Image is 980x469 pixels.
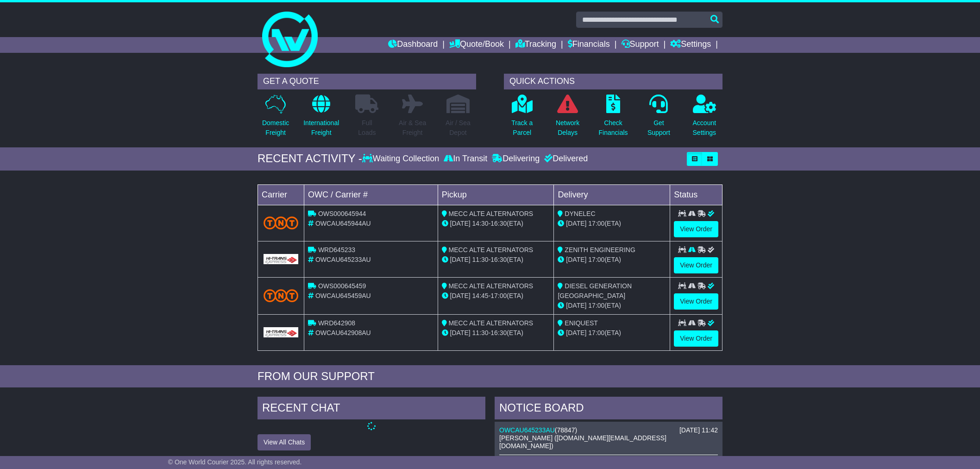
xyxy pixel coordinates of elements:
[566,220,586,227] span: [DATE]
[556,118,579,138] p: Network Delays
[449,319,534,327] span: MECC ALTE ALTERNATORS
[622,37,659,53] a: Support
[674,257,718,273] a: View Order
[258,397,485,422] div: RECENT CHAT
[558,328,666,338] div: (ETA)
[362,154,441,164] div: Waiting Collection
[303,94,339,143] a: InternationalFreight
[599,118,628,138] p: Check Financials
[450,256,471,263] span: [DATE]
[399,118,426,138] p: Air & Sea Freight
[490,329,507,336] span: 16:30
[558,301,666,311] div: (ETA)
[442,219,550,228] div: - (ETA)
[647,118,670,138] p: Get Support
[388,37,438,53] a: Dashboard
[692,94,717,143] a: AccountSettings
[542,154,588,164] div: Delivered
[442,255,550,265] div: - (ETA)
[472,292,489,299] span: 14:45
[264,327,298,337] img: GetCarrierServiceLogo
[258,184,304,205] td: Carrier
[670,184,722,205] td: Status
[304,184,438,205] td: OWC / Carrier #
[258,370,722,383] div: FROM OUR SUPPORT
[262,94,289,143] a: DomesticFreight
[490,292,507,299] span: 17:00
[315,256,371,263] span: OWCAU645233AU
[679,426,718,434] div: [DATE] 11:42
[588,329,604,336] span: 17:00
[588,302,604,309] span: 17:00
[315,220,371,227] span: OWCAU645944AU
[303,118,339,138] p: International Freight
[566,256,586,263] span: [DATE]
[449,210,534,217] span: MECC ALTE ALTERNATORS
[318,282,366,290] span: OWS000645459
[264,289,298,302] img: TNT_Domestic.png
[511,118,533,138] p: Track a Parcel
[438,184,554,205] td: Pickup
[674,330,718,347] a: View Order
[449,37,504,53] a: Quote/Book
[558,219,666,228] div: (ETA)
[504,74,722,89] div: QUICK ACTIONS
[693,118,716,138] p: Account Settings
[555,94,580,143] a: NetworkDelays
[598,94,628,143] a: CheckFinancials
[258,434,311,450] button: View All Chats
[442,328,550,338] div: - (ETA)
[490,154,542,164] div: Delivering
[557,426,575,434] span: 78847
[450,292,471,299] span: [DATE]
[490,256,507,263] span: 16:30
[449,282,534,290] span: MECC ALTE ALTERNATORS
[495,397,722,422] div: NOTICE BOARD
[472,256,489,263] span: 11:30
[264,216,298,229] img: TNT_Domestic.png
[566,329,586,336] span: [DATE]
[558,282,632,299] span: DIESEL GENERATION [GEOGRAPHIC_DATA]
[449,246,534,254] span: MECC ALTE ALTERNATORS
[674,293,718,310] a: View Order
[318,246,355,254] span: WRD645233
[318,319,355,327] span: WRD642908
[315,329,371,336] span: OWCAU642908AU
[446,118,471,138] p: Air / Sea Depot
[258,74,476,89] div: GET A QUOTE
[565,210,595,217] span: DYNELEC
[472,329,489,336] span: 11:30
[674,221,718,237] a: View Order
[566,302,586,309] span: [DATE]
[558,255,666,265] div: (ETA)
[647,94,671,143] a: GetSupport
[318,210,366,217] span: OWS000645944
[515,37,556,53] a: Tracking
[355,118,378,138] p: Full Loads
[168,458,302,466] span: © One World Courier 2025. All rights reserved.
[315,292,371,299] span: OWCAU645459AU
[565,246,635,254] span: ZENITH ENGINEERING
[565,319,598,327] span: ENIQUEST
[450,329,471,336] span: [DATE]
[264,254,298,264] img: GetCarrierServiceLogo
[554,184,670,205] td: Delivery
[588,220,604,227] span: 17:00
[258,152,362,165] div: RECENT ACTIVITY -
[450,220,471,227] span: [DATE]
[670,37,711,53] a: Settings
[568,37,610,53] a: Financials
[442,291,550,301] div: - (ETA)
[499,426,718,434] div: ( )
[499,426,555,434] a: OWCAU645233AU
[490,220,507,227] span: 16:30
[262,118,289,138] p: Domestic Freight
[472,220,489,227] span: 14:30
[499,434,666,450] span: [PERSON_NAME] ([DOMAIN_NAME][EMAIL_ADDRESS][DOMAIN_NAME])
[511,94,533,143] a: Track aParcel
[441,154,490,164] div: In Transit
[588,256,604,263] span: 17:00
